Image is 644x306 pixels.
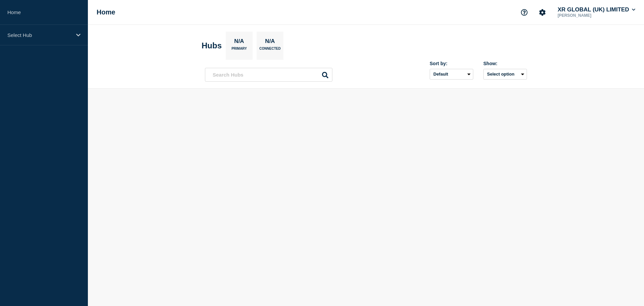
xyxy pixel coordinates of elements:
p: N/A [232,38,247,47]
h1: Home [97,8,115,16]
p: Primary [231,47,247,54]
div: Show: [483,61,527,66]
button: XR GLOBAL (UK) LIMITED [556,6,637,13]
div: Sort by: [430,61,473,66]
button: Select option [483,69,527,80]
p: Connected [259,47,280,54]
button: Account settings [535,5,549,19]
select: Sort by [430,69,473,80]
h2: Hubs [202,41,222,50]
p: Select Hub [7,32,72,38]
input: Search Hubs [205,68,332,82]
button: Support [517,5,531,19]
p: N/A [263,38,277,47]
p: [PERSON_NAME] [556,13,626,18]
